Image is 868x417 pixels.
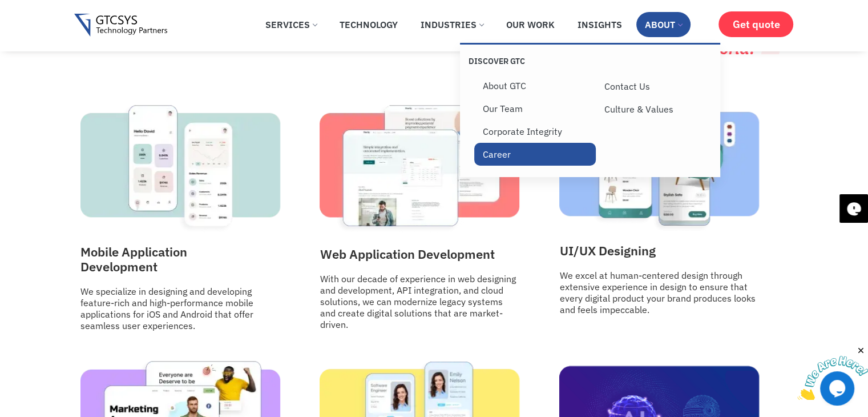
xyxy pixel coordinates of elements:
a: Career [474,143,596,166]
a: We specialize in designing and developing feature-rich and high-performance mobile applications f... [80,286,253,331]
a: Industries [412,12,492,37]
a: Technology [331,12,406,37]
img: Best Web and Mobile App Development Company specializing in web application development- Custom S... [320,104,519,235]
a: We excel at human-centered design through extensive experience in design to ensure that every dig... [559,270,755,315]
a: Our Work [498,12,563,37]
iframe: chat widget [797,346,868,400]
a: Corporate Integrity [474,120,596,143]
a: UI/UX Designing [559,242,655,259]
a: About [636,12,691,37]
img: UI/UX designing by the Best Web and Mobile App Development Company [559,104,759,232]
a: Web Application Development​ [320,246,494,262]
a: Services [257,12,325,37]
span: Get quote [732,18,780,30]
a: Get quote [718,11,793,37]
a: About GTC [474,74,596,97]
a: Insights [569,12,631,37]
img: Best Web and Mobile App Development Company offering mobile app development solutions - Custom So... [80,104,280,233]
a: Culture & Values [596,98,717,121]
a: Our Team [474,97,596,120]
a: Contact Us [596,75,717,98]
img: Gtcsys logo [74,14,167,37]
a: With our decade of experience in web designing and development, API integration, and cloud soluti... [320,273,515,330]
p: Discover GTC [469,56,590,66]
a: Mobile Application Development [80,243,187,275]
